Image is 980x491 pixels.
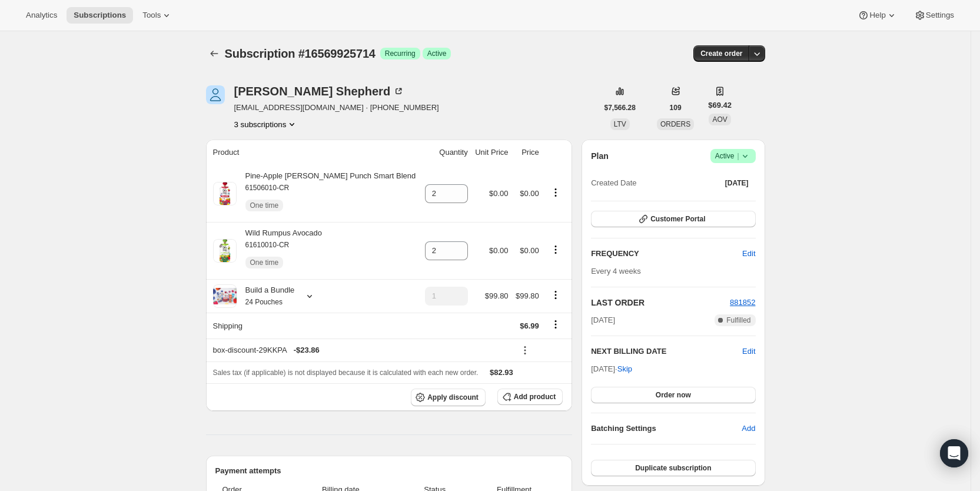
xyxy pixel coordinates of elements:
[635,463,711,473] span: Duplicate subscription
[294,344,320,356] span: - $23.86
[206,85,225,104] span: Sami Shepherd
[206,45,222,62] button: Subscriptions
[237,284,295,308] div: Build a Bundle
[591,387,755,403] button: Order now
[421,140,471,165] th: Quantity
[142,11,161,20] span: Tools
[489,246,509,255] span: $0.00
[715,150,751,162] span: Active
[735,244,762,263] button: Edit
[19,7,64,24] button: Analytics
[617,363,632,375] span: Skip
[206,140,421,165] th: Product
[726,316,750,325] span: Fulfilled
[742,423,755,434] span: Add
[597,99,643,116] button: $7,566.28
[385,49,416,58] span: Recurring
[546,243,565,256] button: Product actions
[516,291,539,300] span: $99.80
[490,368,513,377] span: $82.93
[926,11,954,20] span: Settings
[74,11,126,20] span: Subscriptions
[660,120,690,128] span: ORDERS
[250,258,279,267] span: One time
[26,11,57,20] span: Analytics
[213,344,509,356] div: box-discount-29KKPA
[735,419,762,438] button: Add
[546,186,565,199] button: Product actions
[135,7,180,24] button: Tools
[614,120,626,128] span: LTV
[604,103,636,112] span: $7,566.28
[234,85,405,97] div: [PERSON_NAME] Shepherd
[546,318,565,331] button: Shipping actions
[591,460,755,476] button: Duplicate subscription
[237,170,416,217] div: Pine-Apple [PERSON_NAME] Punch Smart Blend
[591,177,636,189] span: Created Date
[708,99,732,111] span: $69.42
[742,346,755,357] button: Edit
[427,393,479,402] span: Apply discount
[591,423,742,434] h6: Batching Settings
[520,246,539,255] span: $0.00
[250,201,279,210] span: One time
[215,465,563,477] h2: Payment attempts
[712,115,727,124] span: AOV
[737,151,739,161] span: |
[591,314,615,326] span: [DATE]
[213,369,479,377] span: Sales tax (if applicable) is not displayed because it is calculated with each new order.
[700,49,742,58] span: Create order
[670,103,682,112] span: 109
[213,182,237,205] img: product img
[730,297,755,308] button: 881852
[520,321,539,330] span: $6.99
[67,7,133,24] button: Subscriptions
[520,189,539,198] span: $0.00
[591,297,730,308] h2: LAST ORDER
[693,45,749,62] button: Create order
[427,49,447,58] span: Active
[546,288,565,301] button: Product actions
[725,178,749,188] span: [DATE]
[514,392,556,402] span: Add product
[489,189,509,198] span: $0.00
[245,184,290,192] small: 61506010-CR
[213,239,237,263] img: product img
[206,313,421,339] th: Shipping
[869,11,885,20] span: Help
[610,360,639,379] button: Skip
[591,211,755,227] button: Customer Portal
[237,227,323,274] div: Wild Rumpus Avocado
[234,118,298,130] button: Product actions
[907,7,961,24] button: Settings
[650,214,705,224] span: Customer Portal
[742,248,755,260] span: Edit
[471,140,512,165] th: Unit Price
[411,389,486,406] button: Apply discount
[591,267,641,276] span: Every 4 weeks
[225,47,376,60] span: Subscription #16569925714
[485,291,509,300] span: $99.80
[851,7,904,24] button: Help
[245,298,283,306] small: 24 Pouches
[234,102,439,114] span: [EMAIL_ADDRESS][DOMAIN_NAME] · [PHONE_NUMBER]
[497,389,563,405] button: Add product
[718,175,756,191] button: [DATE]
[512,140,543,165] th: Price
[591,346,742,357] h2: NEXT BILLING DATE
[730,298,755,307] a: 881852
[591,364,632,373] span: [DATE] ·
[245,241,290,249] small: 61610010-CR
[591,248,742,260] h2: FREQUENCY
[663,99,689,116] button: 109
[656,390,691,400] span: Order now
[940,439,968,467] div: Open Intercom Messenger
[591,150,609,162] h2: Plan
